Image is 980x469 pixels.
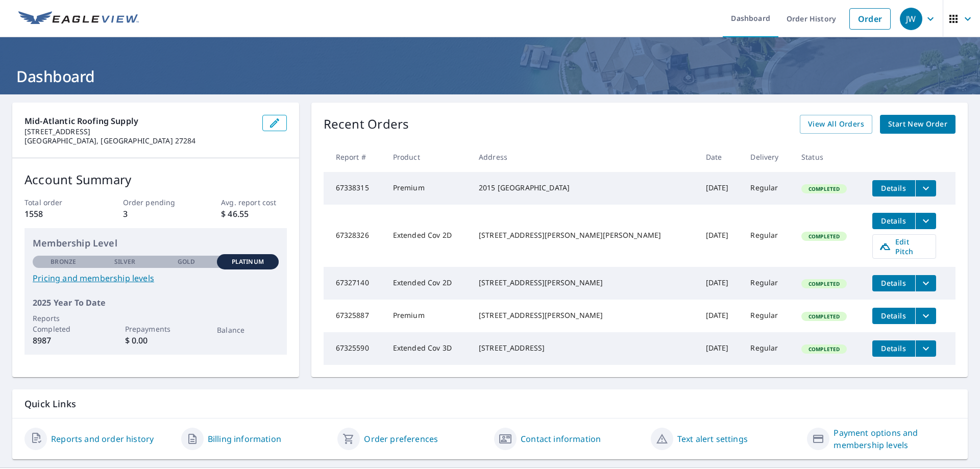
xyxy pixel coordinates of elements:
p: Mid-Atlantic Roofing Supply [24,115,254,127]
p: [GEOGRAPHIC_DATA], [GEOGRAPHIC_DATA] 27284 [24,136,254,145]
a: Payment options and membership levels [834,427,955,451]
span: Details [878,343,909,353]
td: [DATE] [698,172,743,205]
td: Regular [742,267,793,300]
button: filesDropdownBtn-67327140 [915,275,936,291]
a: Text alert settings [677,433,748,445]
div: [STREET_ADDRESS] [479,343,690,353]
td: Extended Cov 2D [385,267,471,300]
p: Balance [217,325,278,335]
span: Completed [802,313,846,320]
a: Contact information [521,433,601,445]
p: Account Summary [24,170,287,189]
th: Status [793,142,864,172]
td: [DATE] [698,205,743,267]
span: View All Orders [808,118,864,131]
td: 67328326 [324,205,385,267]
p: Silver [114,257,136,266]
th: Product [385,142,471,172]
span: Completed [802,280,846,287]
p: 2025 Year To Date [33,297,279,309]
span: Completed [802,345,846,353]
p: 8987 [33,334,94,347]
p: Platinum [232,257,264,266]
button: filesDropdownBtn-67325887 [915,308,936,324]
div: 2015 [GEOGRAPHIC_DATA] [479,183,690,193]
td: [DATE] [698,332,743,365]
span: Details [878,311,909,320]
p: Total order [24,197,90,208]
p: Prepayments [125,324,186,334]
span: Edit Pitch [879,237,929,256]
a: Start New Order [880,115,955,134]
p: Membership Level [33,236,279,250]
td: Premium [385,172,471,205]
td: Regular [742,205,793,267]
span: Details [878,216,909,226]
a: Pricing and membership levels [33,272,279,284]
div: [STREET_ADDRESS][PERSON_NAME][PERSON_NAME] [479,230,690,240]
p: [STREET_ADDRESS] [24,127,254,136]
p: 1558 [24,208,90,220]
th: Date [698,142,743,172]
p: Reports Completed [33,313,94,334]
button: detailsBtn-67325887 [872,308,915,324]
span: Completed [802,185,846,192]
button: detailsBtn-67328326 [872,213,915,229]
span: Completed [802,233,846,240]
p: Gold [178,257,195,266]
button: detailsBtn-67338315 [872,180,915,196]
a: View All Orders [800,115,872,134]
span: Details [878,278,909,288]
p: 3 [123,208,188,220]
td: Extended Cov 2D [385,205,471,267]
button: filesDropdownBtn-67328326 [915,213,936,229]
td: Regular [742,332,793,365]
button: filesDropdownBtn-67325590 [915,340,936,357]
td: 67327140 [324,267,385,300]
th: Address [471,142,698,172]
span: Details [878,183,909,193]
td: Regular [742,172,793,205]
a: Order [849,8,891,30]
button: filesDropdownBtn-67338315 [915,180,936,196]
td: [DATE] [698,300,743,332]
button: detailsBtn-67325590 [872,340,915,357]
p: Recent Orders [324,115,409,134]
button: detailsBtn-67327140 [872,275,915,291]
a: Order preferences [364,433,438,445]
span: Start New Order [888,118,947,131]
p: $ 46.55 [221,208,286,220]
a: Edit Pitch [872,234,936,259]
div: JW [900,8,922,30]
h1: Dashboard [12,66,968,87]
th: Report # [324,142,385,172]
p: Quick Links [24,398,955,410]
a: Billing information [208,433,281,445]
th: Delivery [742,142,793,172]
td: 67325590 [324,332,385,365]
p: $ 0.00 [125,334,186,347]
p: Avg. report cost [221,197,286,208]
td: [DATE] [698,267,743,300]
td: 67325887 [324,300,385,332]
p: Order pending [123,197,188,208]
td: 67338315 [324,172,385,205]
div: [STREET_ADDRESS][PERSON_NAME] [479,310,690,320]
a: Reports and order history [51,433,154,445]
td: Regular [742,300,793,332]
div: [STREET_ADDRESS][PERSON_NAME] [479,278,690,288]
td: Premium [385,300,471,332]
td: Extended Cov 3D [385,332,471,365]
img: EV Logo [18,11,139,27]
p: Bronze [51,257,76,266]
